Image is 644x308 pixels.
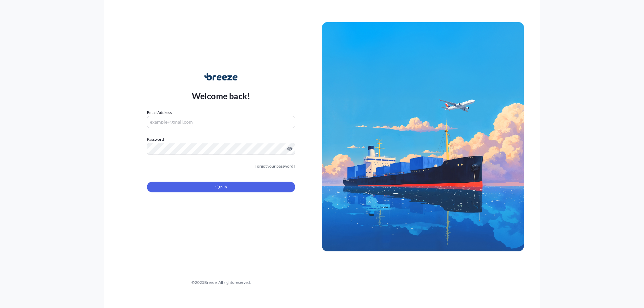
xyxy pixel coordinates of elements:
a: Forgot your password? [255,163,295,170]
span: Sign In [215,184,227,190]
label: Password [147,136,295,143]
button: Show password [287,146,292,151]
p: Welcome back! [192,90,251,101]
input: example@gmail.com [147,116,295,128]
div: © 2025 Breeze. All rights reserved. [120,279,322,286]
label: Email Address [147,109,172,116]
button: Sign In [147,182,295,192]
img: Ship illustration [322,22,524,251]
